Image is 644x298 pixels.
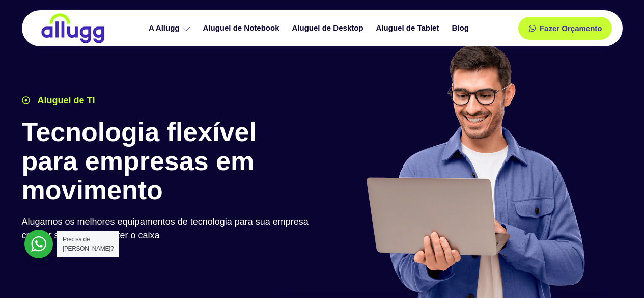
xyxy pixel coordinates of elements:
[35,94,95,107] span: Aluguel de TI
[22,215,317,242] p: Alugamos os melhores equipamentos de tecnologia para sua empresa crescer sem comprometer o caixa
[40,13,106,44] img: locação de TI é Allugg
[371,19,447,37] a: Aluguel de Tablet
[144,19,198,37] a: A Allugg
[63,236,114,252] span: Precisa de [PERSON_NAME]?
[446,19,476,37] a: Blog
[287,19,371,37] a: Aluguel de Desktop
[198,19,287,37] a: Aluguel de Notebook
[540,24,602,32] span: Fazer Orçamento
[518,17,612,40] a: Fazer Orçamento
[22,118,317,205] h1: Tecnologia flexível para empresas em movimento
